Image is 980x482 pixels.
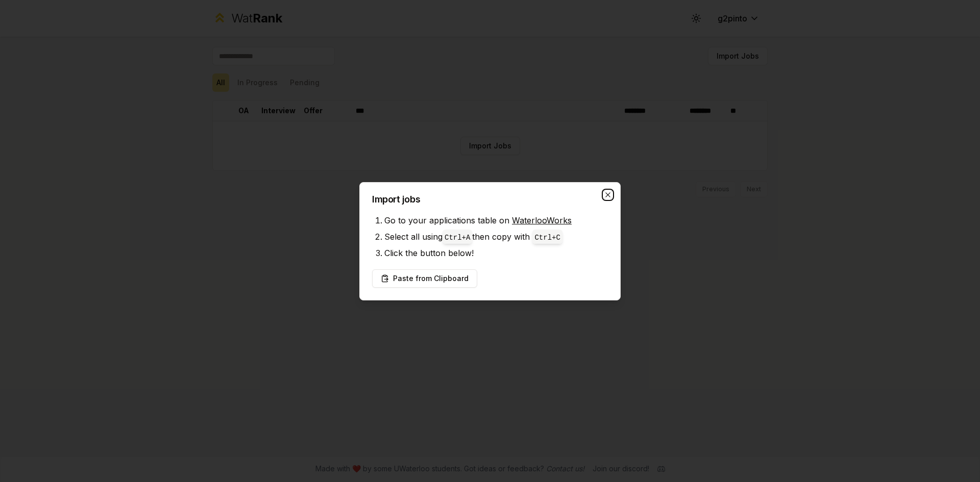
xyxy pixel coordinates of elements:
a: WaterlooWorks [512,215,572,225]
li: Go to your applications table on [384,212,608,229]
h2: Import jobs [372,195,608,204]
li: Click the button below! [384,245,608,261]
button: Paste from Clipboard [372,269,477,288]
li: Select all using then copy with [384,229,608,245]
code: Ctrl+ C [534,234,560,242]
code: Ctrl+ A [445,234,470,242]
